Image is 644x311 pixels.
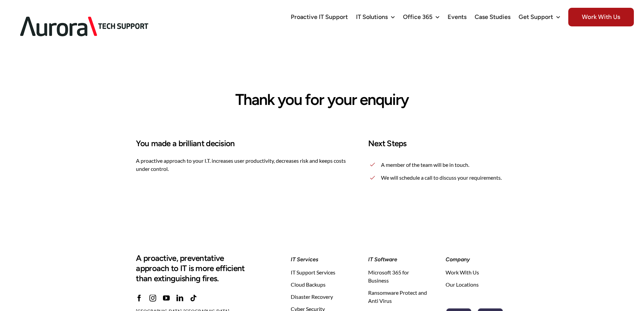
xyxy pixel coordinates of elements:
[291,281,353,289] a: Cloud Backups
[356,14,388,20] span: IT Solutions
[446,268,508,290] nav: Global Footer - Company
[381,160,508,169] p: A member of the team will be in touch.
[291,293,333,301] span: Disaster Recovery
[568,8,634,26] span: Work With Us
[136,253,254,284] h3: A proactive, preventative approach to IT is more efficient than extinguishing fires.
[519,14,553,20] span: Get Support
[136,138,353,149] h3: You made a brilliant decision
[136,295,143,302] a: facebook
[368,268,431,285] a: Microsoft 365 for Business
[291,256,353,263] h6: IT Services
[291,268,335,276] span: IT Support Services
[403,14,432,20] span: Office 365
[176,295,183,302] a: linkedin
[446,268,479,276] span: Work With Us
[446,256,508,263] h6: Company
[381,173,508,182] p: We will schedule a call to discuss your requirements.
[368,268,431,305] nav: Global Footer - Software
[291,268,353,276] a: IT Support Services
[446,298,508,304] a: cyber-essentials-security-iasme-certification
[368,289,431,305] a: Ransomware Protect and Anti Virus
[163,295,170,302] a: youtube
[448,14,467,20] span: Events
[291,14,348,20] span: Proactive IT Support
[446,281,508,289] a: Our Locations
[190,295,197,302] a: tiktok
[291,293,353,301] a: Disaster Recovery
[136,91,508,109] p: Thank you for your enquiry
[446,281,479,289] span: Our Locations
[446,268,508,276] a: Work With Us
[368,256,431,263] h6: IT Software
[10,5,159,48] img: Aurora Tech Support Logo
[475,14,510,20] span: Case Studies
[136,157,353,173] p: A proactive approach to your I.T. increases user productivity, decreases risk and keeps costs und...
[368,138,508,149] h3: Next Steps
[149,295,156,302] a: instagram
[291,281,326,289] span: Cloud Backups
